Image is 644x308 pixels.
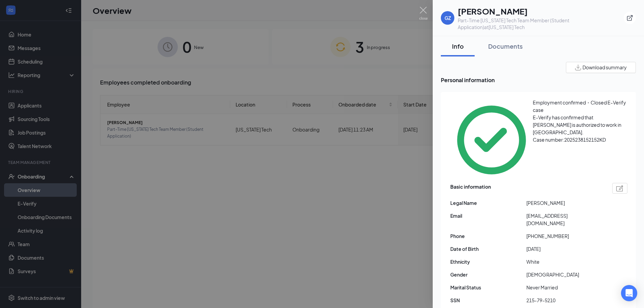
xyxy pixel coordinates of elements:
span: [DEMOGRAPHIC_DATA] [526,271,602,278]
svg: CheckmarkCircle [450,99,533,181]
span: Phone [450,232,526,240]
span: 215-79-5210 [526,297,602,304]
span: Basic information [450,183,491,194]
div: GZ [445,15,451,21]
span: E-Verify has confirmed that [PERSON_NAME] is authorized to work in [GEOGRAPHIC_DATA]. [533,114,621,135]
span: Employment confirmed・Closed E-Verify case [533,99,626,113]
span: Case number: 2025238152152KD [533,137,606,143]
span: White [526,258,602,265]
span: Date of Birth [450,245,526,253]
span: Legal Name [450,199,526,207]
span: [PHONE_NUMBER] [526,232,602,240]
div: Part-Time [US_STATE] Tech Team Member (Student Application) at [US_STATE] Tech [458,17,624,30]
span: Marital Status [450,284,526,291]
span: Never Married [526,284,602,291]
button: ExternalLink [624,12,636,24]
span: Personal information [441,76,636,84]
span: Email [450,212,526,219]
span: [DATE] [526,245,602,253]
span: Download summary [582,64,627,71]
span: [PERSON_NAME] [526,199,602,207]
span: [EMAIL_ADDRESS][DOMAIN_NAME] [526,212,602,227]
button: Download summary [566,62,636,73]
svg: ExternalLink [626,15,633,21]
div: Open Intercom Messenger [621,285,637,301]
span: SSN [450,297,526,304]
span: Ethnicity [450,258,526,265]
span: Gender [450,271,526,278]
div: Info [448,42,468,50]
h1: [PERSON_NAME] [458,5,624,17]
div: Documents [488,42,523,50]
